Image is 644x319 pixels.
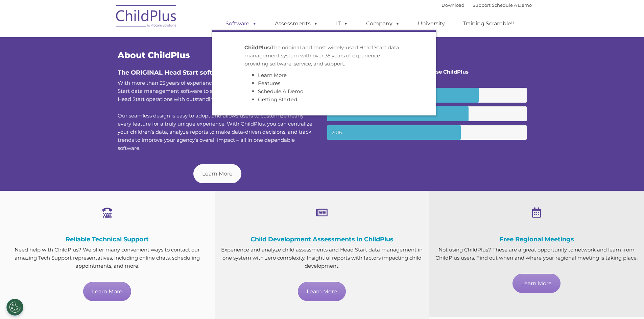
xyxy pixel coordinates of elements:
[499,236,574,243] span: Free Regional Meetings
[118,112,312,151] span: Our seamless design is easy to adopt and allows users to customize nearly every feature for a tru...
[442,2,464,8] a: Download
[442,2,532,8] font: |
[118,50,190,60] span: About ChildPlus
[258,72,287,78] a: Learn More
[258,88,303,95] a: Schedule A Demo
[512,274,560,293] a: Learn More
[220,246,424,270] p: Experience and analyze child assessments and Head Start data management in one system with zero c...
[251,236,393,243] span: Child Development Assessments in ChildPlus
[434,246,639,262] p: Not using ChildPlus? These are a great opportunity to network and learn from ChildPlus users. Fin...
[473,2,491,8] a: Support
[5,246,210,270] p: Need help with ChildPlus? We offer many convenient ways to contact our amazing Tech Support repre...
[118,69,230,76] span: The ORIGINAL Head Start software.
[298,282,346,301] a: Learn More
[327,125,527,140] small: 2016
[456,17,521,30] a: Training Scramble!!
[118,80,310,102] span: With more than 35 years of experience, ChildPlus Software was the Head Start data management soft...
[244,44,403,68] p: The original and most widely-used Head Start data management system with over 35 years of experie...
[258,80,280,86] a: Features
[258,96,297,103] a: Getting Started
[66,236,149,243] span: Reliable Technical Support
[193,164,241,183] a: Learn More
[6,299,23,316] button: Cookies Settings
[83,282,131,301] a: Learn More
[492,2,532,8] a: Schedule A Demo
[359,17,407,30] a: Company
[411,17,452,30] a: University
[219,17,264,30] a: Software
[244,44,271,51] strong: ChildPlus:
[268,17,325,30] a: Assessments
[113,0,180,34] img: ChildPlus by Procare Solutions
[329,17,355,30] a: IT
